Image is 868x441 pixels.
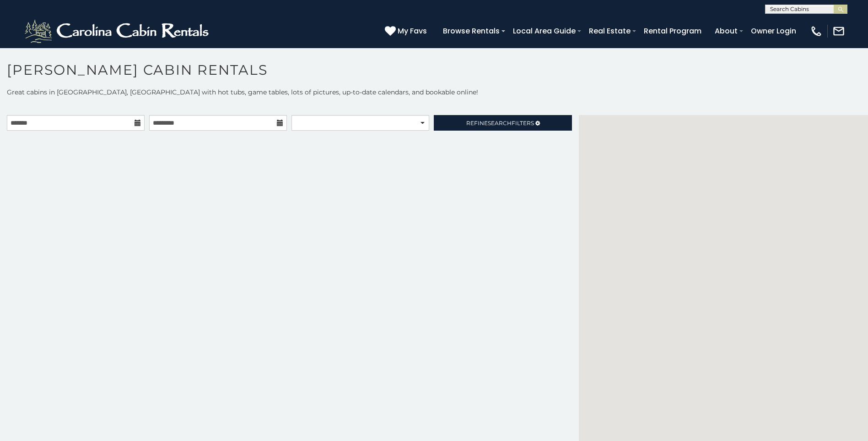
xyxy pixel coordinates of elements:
[710,23,742,39] a: About
[584,23,635,39] a: Real Estate
[810,25,823,38] img: phone-regular-white.png
[832,25,845,38] img: mail-regular-white.png
[23,17,213,45] img: White-1-2.png
[746,23,801,39] a: Owner Login
[639,23,706,39] a: Rental Program
[438,23,504,39] a: Browse Rentals
[508,23,580,39] a: Local Area Guide
[385,25,429,37] a: My Favs
[434,115,571,131] a: RefineSearchFilters
[466,120,534,127] span: Refine Filters
[398,25,427,37] span: My Favs
[488,120,512,127] span: Search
